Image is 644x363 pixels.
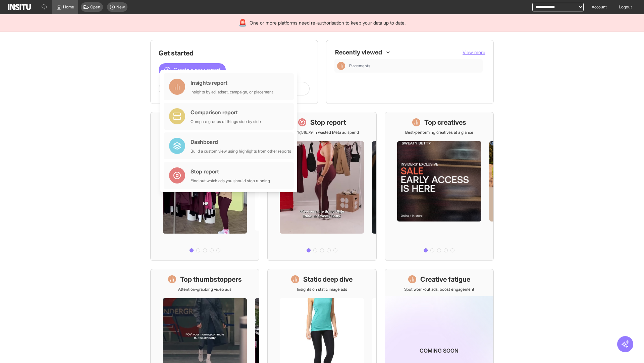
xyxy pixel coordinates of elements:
div: Stop report [191,167,270,175]
a: Stop reportSave £17,516.79 in wasted Meta ad spend [267,112,376,261]
p: Insights on static image ads [297,287,347,292]
div: Comparison report [191,108,261,116]
span: One or more platforms need re-authorisation to keep your data up to date. [250,19,406,26]
img: Logo [8,4,31,10]
span: View more [463,49,485,55]
div: Insights by ad, adset, campaign, or placement [191,89,273,95]
p: Best-performing creatives at a glance [405,130,473,135]
a: Top creativesBest-performing creatives at a glance [385,112,494,261]
span: Create a new report [173,66,220,74]
h1: Top thumbstoppers [180,275,242,284]
span: Placements [349,63,480,69]
div: Insights [337,62,345,70]
p: Save £17,516.79 in wasted Meta ad spend [285,130,359,135]
span: Placements [349,63,370,69]
div: Compare groups of things side by side [191,119,261,124]
div: Build a custom view using highlights from other reports [191,149,291,154]
div: 🚨 [238,18,247,28]
h1: Stop report [310,118,346,127]
h1: Get started [159,48,310,58]
p: Attention-grabbing video ads [178,287,231,292]
span: Home [63,4,74,10]
h1: Top creatives [424,118,466,127]
div: Insights report [191,79,273,87]
h1: Static deep dive [303,275,353,284]
span: New [116,4,125,10]
div: Dashboard [191,138,291,146]
span: Open [90,4,100,10]
button: Create a new report [159,63,226,77]
a: What's live nowSee all active ads instantly [150,112,259,261]
div: Find out which ads you should stop running [191,178,270,184]
button: View more [463,49,485,56]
